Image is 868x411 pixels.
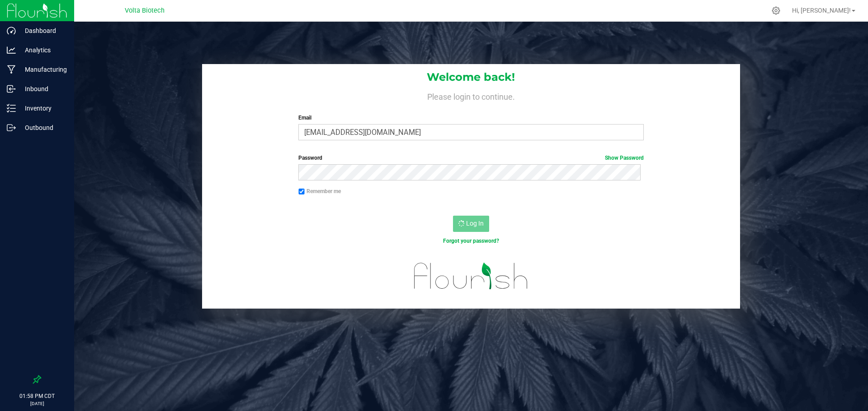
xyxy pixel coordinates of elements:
inline-svg: Manufacturing [7,65,16,74]
p: Manufacturing [16,64,70,75]
span: Password [298,155,322,161]
div: Manage settings [770,6,782,15]
span: Volta Biotech [125,7,165,14]
a: Forgot your password? [443,238,499,244]
button: Log In [453,216,489,232]
inline-svg: Inbound [7,84,16,93]
p: Inventory [16,103,70,114]
inline-svg: Outbound [7,123,16,132]
span: Log In [466,220,484,227]
p: Dashboard [16,25,70,36]
inline-svg: Dashboard [7,26,16,35]
p: Outbound [16,122,70,133]
img: flourish_logo.svg [404,254,538,298]
p: Inbound [16,83,70,94]
a: Show Password [605,155,644,161]
h4: Please login to continue. [202,90,741,101]
label: Pin the sidebar to full width on large screens [33,375,42,384]
inline-svg: Inventory [7,104,16,113]
p: 01:58 PM CDT [4,392,70,400]
label: Remember me [298,187,341,195]
input: Remember me [298,189,305,195]
inline-svg: Analytics [7,46,16,55]
label: Email [298,114,644,122]
h1: Welcome back! [202,71,741,83]
span: Hi, [PERSON_NAME]! [792,7,851,14]
p: [DATE] [4,400,70,407]
p: Analytics [16,45,70,55]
